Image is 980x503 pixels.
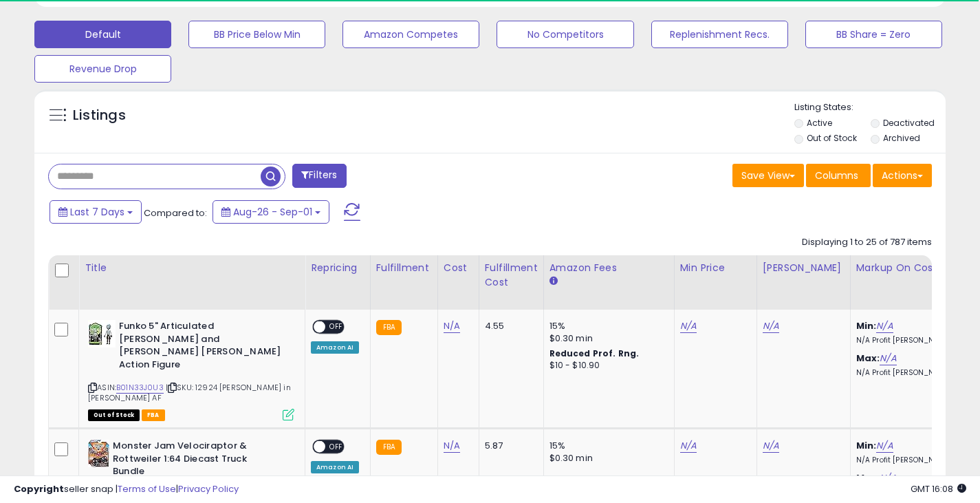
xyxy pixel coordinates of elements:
a: N/A [880,352,896,365]
div: 15% [549,440,664,452]
label: Deactivated [883,117,935,129]
div: Title [85,261,299,275]
button: BB Price Below Min [188,21,325,48]
button: Save View [732,164,804,187]
div: Amazon AI [311,341,359,354]
button: Default [34,21,171,48]
p: N/A Profit [PERSON_NAME] [856,456,970,465]
h5: Listings [73,106,126,125]
div: Displaying 1 to 25 of 787 items [802,236,932,249]
p: Listing States: [794,101,946,114]
p: N/A Profit [PERSON_NAME] [856,336,970,345]
div: 4.55 [485,320,533,332]
div: seller snap | | [14,483,239,496]
button: Columns [806,164,871,187]
div: Fulfillment Cost [485,261,538,290]
b: Reduced Prof. Rng. [549,347,640,359]
a: Privacy Policy [178,482,239,495]
p: N/A Profit [PERSON_NAME] [856,368,970,378]
b: Funko 5" Articulated [PERSON_NAME] and [PERSON_NAME] [PERSON_NAME] Action Figure [119,320,286,374]
div: $0.30 min [549,452,664,464]
div: [PERSON_NAME] [763,261,845,275]
button: Last 7 Days [50,200,142,224]
a: N/A [763,319,779,333]
span: Compared to: [144,206,207,220]
a: Terms of Use [118,482,176,495]
button: Filters [292,164,346,188]
a: N/A [680,319,697,333]
div: ASIN: [88,320,294,419]
small: FBA [376,320,402,335]
img: 51Spq5+VWTL._SL40_.jpg [88,440,109,467]
label: Out of Stock [807,132,857,144]
span: FBA [142,409,165,421]
label: Archived [883,132,920,144]
b: Monster Jam Velociraptor & Rottweiler 1:64 Diecast Truck Bundle [113,440,280,482]
a: N/A [876,439,893,453]
img: 51Z30SMhggL._SL40_.jpg [88,320,116,347]
div: Fulfillment [376,261,432,275]
button: Aug-26 - Sep-01 [213,200,329,224]
button: BB Share = Zero [805,21,942,48]
div: $10 - $10.90 [549,360,664,372]
button: Revenue Drop [34,55,171,83]
b: Max: [856,352,880,365]
span: OFF [325,441,347,453]
div: Markup on Cost [856,261,975,275]
a: N/A [876,319,893,333]
b: Min: [856,439,877,452]
div: Cost [444,261,473,275]
div: Repricing [311,261,364,275]
strong: Copyright [14,482,64,495]
span: | SKU: 12924 [PERSON_NAME] in [PERSON_NAME] AF [88,382,291,403]
small: FBA [376,440,402,455]
span: Last 7 Days [70,205,124,219]
span: Columns [815,169,858,182]
a: N/A [680,439,697,453]
span: Aug-26 - Sep-01 [233,205,312,219]
button: Replenishment Recs. [651,21,788,48]
div: $0.30 min [549,332,664,345]
small: Amazon Fees. [549,275,558,288]
div: Amazon Fees [549,261,668,275]
button: Actions [873,164,932,187]
button: No Competitors [497,21,633,48]
a: N/A [444,319,460,333]
a: B01N33J0U3 [116,382,164,394]
a: N/A [763,439,779,453]
label: Active [807,117,832,129]
button: Amazon Competes [342,21,479,48]
div: Amazon AI [311,461,359,473]
div: Min Price [680,261,751,275]
b: Min: [856,319,877,332]
a: N/A [444,439,460,453]
div: 15% [549,320,664,332]
span: All listings that are currently out of stock and unavailable for purchase on Amazon [88,409,140,421]
span: 2025-09-9 16:08 GMT [911,482,966,495]
div: 5.87 [485,440,533,452]
span: OFF [325,321,347,333]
